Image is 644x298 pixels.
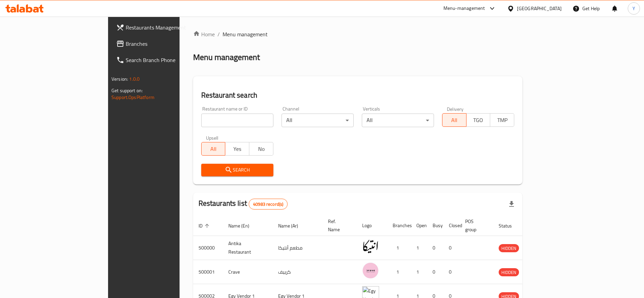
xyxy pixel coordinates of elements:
img: Antika Restaurant [362,238,379,255]
span: Ref. Name [328,217,349,234]
span: Search Branch Phone [126,56,210,64]
div: Total records count [249,199,288,210]
div: HIDDEN [499,268,519,276]
span: Y [632,5,635,12]
td: مطعم أنتيكا [273,236,323,260]
button: TMP [490,113,514,127]
span: Search [207,166,268,174]
span: All [445,115,464,125]
input: Search for restaurant name or ID.. [201,114,273,127]
li: / [217,30,220,38]
span: HIDDEN [499,269,519,276]
span: Version: [111,75,128,83]
div: [GEOGRAPHIC_DATA] [517,5,562,12]
span: HIDDEN [499,244,519,252]
nav: breadcrumb [193,30,522,38]
span: 40983 record(s) [249,201,287,207]
button: All [442,113,466,127]
td: 0 [443,236,460,260]
h2: Restaurant search [201,90,514,100]
a: Restaurants Management [111,19,215,36]
button: TGO [466,113,491,127]
button: Yes [225,142,249,156]
button: No [249,142,273,156]
button: All [201,142,226,156]
span: Name (Ar) [278,222,307,230]
td: 1 [411,236,427,260]
div: All [362,114,434,127]
span: Restaurants Management [126,23,210,32]
td: 1 [387,236,411,260]
h2: Restaurants list [199,198,288,210]
td: Crave [223,260,273,284]
span: POS group [465,217,485,234]
td: 0 [443,260,460,284]
td: 1 [411,260,427,284]
button: Search [201,164,273,176]
span: ID [199,222,211,230]
span: Get support on: [111,86,143,95]
th: Open [411,215,427,236]
th: Logo [357,215,387,236]
th: Closed [443,215,460,236]
span: 1.0.0 [129,75,140,83]
span: Menu management [223,30,268,38]
a: Support.OpsPlatform [111,93,154,102]
td: كرييف [273,260,323,284]
div: All [282,114,354,127]
th: Branches [387,215,411,236]
span: All [204,144,223,154]
span: No [252,144,271,154]
th: Busy [427,215,443,236]
span: TGO [469,115,488,125]
span: Status [499,222,521,230]
td: Antika Restaurant [223,236,273,260]
span: TMP [493,115,512,125]
span: Name (En) [228,222,258,230]
td: 1 [387,260,411,284]
h2: Menu management [193,52,260,63]
label: Upsell [206,135,219,140]
span: Branches [126,40,210,48]
td: 0 [427,236,443,260]
span: Yes [228,144,247,154]
a: Search Branch Phone [111,52,215,68]
td: 0 [427,260,443,284]
div: Export file [503,196,520,212]
label: Delivery [447,106,464,111]
a: Branches [111,36,215,52]
img: Crave [362,262,379,279]
div: Menu-management [443,4,485,13]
